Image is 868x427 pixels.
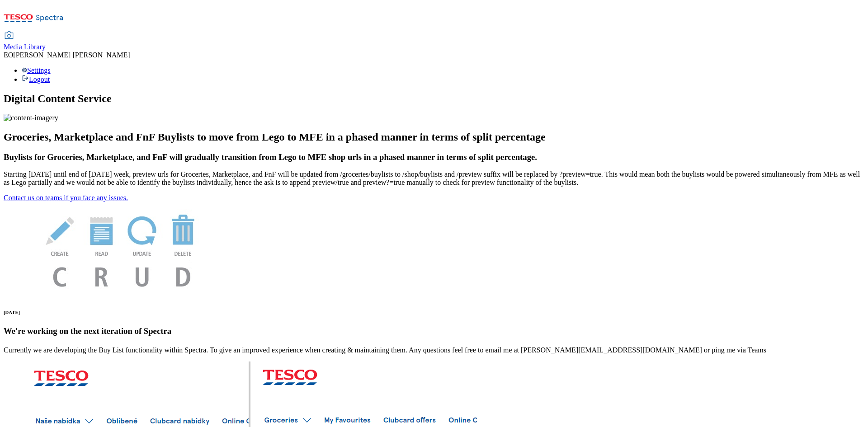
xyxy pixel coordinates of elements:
[4,152,864,162] h3: Buylists for Groceries, Marketplace, and FnF will gradually transition from Lego to MFE shop urls...
[4,170,864,187] p: Starting [DATE] until end of [DATE] week, preview urls for Groceries, Marketplace, and FnF will b...
[4,114,58,122] img: content-imagery
[4,194,128,202] a: Contact us on teams if you face any issues.
[22,75,50,83] a: Logout
[22,66,51,74] a: Settings
[4,346,864,354] p: Currently we are developing the Buy List functionality within Spectra. To give an improved experi...
[4,51,13,59] span: EO
[13,51,130,59] span: [PERSON_NAME] [PERSON_NAME]
[4,32,46,51] a: Media Library
[4,43,46,51] span: Media Library
[4,326,864,336] h3: We're working on the next iteration of Spectra
[4,93,864,105] h1: Digital Content Service
[4,131,864,143] h2: Groceries, Marketplace and FnF Buylists to move from Lego to MFE in a phased manner in terms of s...
[4,202,239,296] img: News Image
[4,310,864,315] h6: [DATE]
